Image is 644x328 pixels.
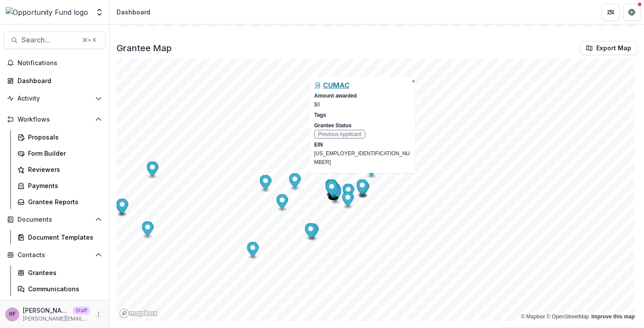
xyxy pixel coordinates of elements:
[4,300,106,314] button: Open Data & Reporting
[119,308,158,318] a: Mapbox homepage
[23,315,90,323] p: [PERSON_NAME][EMAIL_ADDRESS][DOMAIN_NAME]
[318,131,361,137] span: Previous Applicant
[9,311,16,317] div: Kyle Ford
[314,121,410,130] p: Grantee Status
[342,192,354,209] div: Map marker
[93,3,106,21] button: Open entity switcher
[260,175,272,193] div: Map marker
[81,35,98,45] div: ⌘ + K
[4,91,106,105] button: Open Activity
[28,197,99,206] div: Grantee Reports
[247,242,259,260] div: Map marker
[289,173,301,191] div: Map marker
[23,306,69,315] p: [PERSON_NAME]
[521,314,545,320] a: Mapbox
[14,265,106,280] a: Grantees
[14,195,106,209] a: Grantee Reports
[314,149,410,167] p: [US_EMPLOYER_IDENTIFICATION_NUMBER]
[18,76,99,85] div: Dashboard
[623,3,640,21] button: Get Help
[4,73,106,88] a: Dashboard
[117,199,128,216] div: Map marker
[326,181,338,199] div: Map marker
[4,248,106,262] button: Open Contacts
[323,81,350,90] h5: CUMAC
[142,221,154,239] div: Map marker
[276,194,288,212] div: Map marker
[14,282,106,296] a: Communications
[73,307,90,314] p: Staff
[14,130,106,144] a: Proposals
[14,230,106,244] a: Document Templates
[117,43,172,53] h2: Grantee Map
[4,112,106,126] button: Open Workflows
[546,314,589,320] a: OpenStreetMap
[412,77,415,86] button: Close popup
[314,91,410,100] p: Amount awarded
[326,179,337,197] div: Map marker
[21,36,77,44] span: Search...
[4,56,106,70] button: Notifications
[602,3,619,21] button: Partners
[6,7,88,17] img: Opportunity Fund logo
[117,7,150,17] div: Dashboard
[326,179,338,197] div: Map marker
[117,59,634,321] canvas: Map
[18,116,92,123] span: Workflows
[28,181,99,190] div: Payments
[357,179,368,197] div: Map marker
[28,165,99,174] div: Reviewers
[28,233,99,242] div: Document Templates
[314,100,410,109] p: $0
[93,309,104,320] button: More
[28,284,99,293] div: Communications
[18,216,92,223] span: Documents
[28,133,99,142] div: Proposals
[4,31,106,49] button: Search...
[18,95,92,102] span: Activity
[28,268,99,277] div: Grantees
[18,251,92,259] span: Contacts
[147,161,159,179] div: Map marker
[314,140,410,149] p: EIN
[314,81,410,90] a: CUMAC
[14,146,106,161] a: Form Builder
[580,41,637,55] button: Export Map
[314,111,410,119] p: Tags
[113,6,154,18] nav: breadcrumb
[591,314,635,320] a: Improve this map
[412,78,415,84] span: ×
[14,162,106,177] a: Reviewers
[28,149,99,158] div: Form Builder
[14,178,106,193] a: Payments
[4,213,106,227] button: Open Documents
[18,59,102,67] span: Notifications
[305,223,317,241] div: Map marker
[343,184,354,202] div: Map marker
